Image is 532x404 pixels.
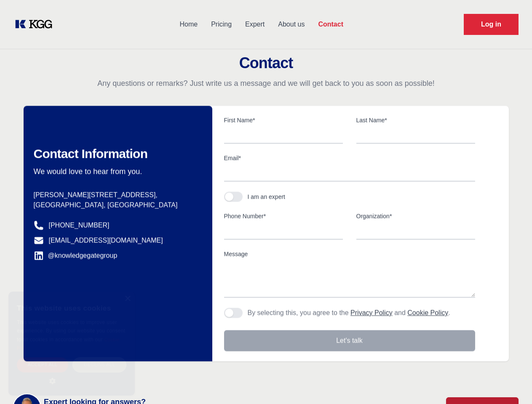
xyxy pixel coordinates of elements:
iframe: Chat Widget [490,364,532,404]
div: Accept all [17,357,68,372]
a: Home [173,13,204,35]
span: This website uses cookies to improve user experience. By using our website you consent to all coo... [17,319,125,343]
div: This website uses cookies [17,298,126,318]
a: Cookie Policy [17,337,120,351]
label: Last Name* [356,116,475,125]
a: About us [271,13,311,35]
p: We would love to hear from you. [34,167,199,177]
label: Phone Number* [224,212,343,221]
a: Contact [311,13,350,35]
label: Organization* [356,212,475,221]
label: Email* [224,154,475,162]
div: Decline all [72,357,126,372]
a: Pricing [204,13,238,35]
p: [PERSON_NAME][STREET_ADDRESS], [34,190,199,200]
a: Privacy Policy [350,309,393,316]
p: Any questions or remarks? Just write us a message and we will get back to you as soon as possible! [10,78,522,88]
a: Request Demo [464,14,519,35]
h2: Contact Information [34,146,199,162]
p: [GEOGRAPHIC_DATA], [GEOGRAPHIC_DATA] [34,200,199,210]
a: [PHONE_NUMBER] [49,221,110,231]
p: By selecting this, you agree to the and . [248,308,450,318]
a: Cookie Policy [407,309,448,316]
a: Expert [238,13,271,35]
a: @knowledgegategroup [34,251,118,261]
a: [EMAIL_ADDRESS][DOMAIN_NAME] [49,236,163,246]
a: KOL Knowledge Platform: Talk to Key External Experts (KEE) [13,18,59,31]
div: Close [124,296,131,302]
label: Message [224,250,475,258]
h2: Contact [10,55,522,72]
div: I am an expert [248,193,286,201]
label: First Name* [224,116,343,125]
button: Let's talk [224,330,475,351]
